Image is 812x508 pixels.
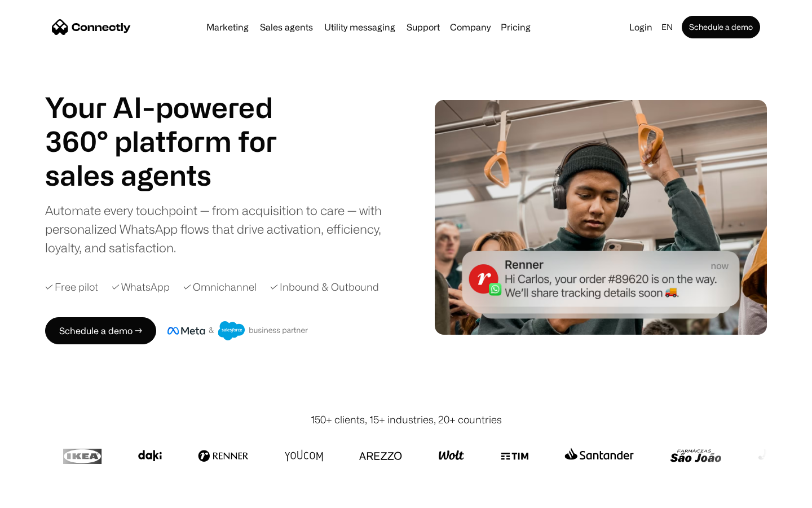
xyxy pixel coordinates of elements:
[45,317,156,344] a: Schedule a demo →
[23,488,68,504] ul: Language list
[183,279,257,295] div: ✓ Omnichannel
[45,90,304,158] h1: Your AI-powered 360° platform for
[112,279,170,295] div: ✓ WhatsApp
[167,321,308,340] img: Meta and Salesforce business partner badge.
[255,23,317,32] a: Sales agents
[11,487,68,504] aside: Language selected: English
[45,158,304,192] h1: sales agents
[661,19,673,35] div: en
[682,16,760,38] a: Schedule a demo
[311,412,502,427] div: 150+ clients, 15+ industries, 20+ countries
[45,279,98,295] div: ✓ Free pilot
[625,19,657,35] a: Login
[45,201,400,257] div: Automate every touchpoint — from acquisition to care — with personalized WhatsApp flows that driv...
[496,23,535,32] a: Pricing
[402,23,444,32] a: Support
[270,279,379,295] div: ✓ Inbound & Outbound
[450,19,491,35] div: Company
[320,23,400,32] a: Utility messaging
[202,23,253,32] a: Marketing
